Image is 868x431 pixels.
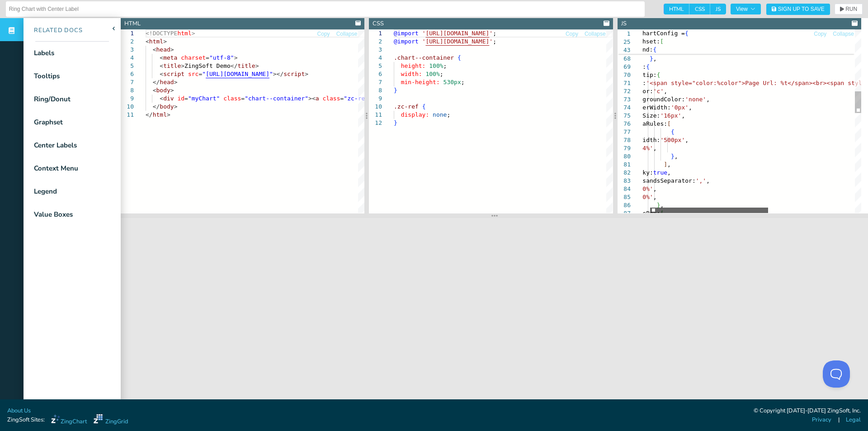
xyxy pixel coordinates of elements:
div: Related Docs [24,26,83,35]
span: ' [490,38,493,45]
span: width: [401,71,422,77]
div: 8 [121,86,134,95]
span: , [685,137,689,143]
span: } [394,87,397,94]
span: script [283,71,305,77]
span: title [163,62,181,69]
span: , [706,96,710,103]
span: height: [401,62,426,69]
div: 5 [121,62,134,70]
div: 8 [369,86,382,95]
iframe: Toggle Customer Support [823,360,850,388]
span: </ [153,79,160,85]
span: , [653,185,656,192]
span: } [671,153,675,160]
span: html [153,111,167,118]
div: 75 [618,112,631,120]
div: 85 [618,193,631,201]
span: 1 [618,30,631,38]
span: maxWidth: [628,137,660,143]
span: html [149,38,163,45]
span: > [167,111,170,118]
span: [URL][DOMAIN_NAME] [426,38,490,45]
span: { [685,30,689,37]
button: Collapse [584,30,606,38]
button: Collapse [832,30,854,38]
span: , [664,88,667,95]
span: min-height: [401,79,440,85]
span: } [394,119,397,126]
span: JS [710,4,726,14]
span: ; [461,79,465,85]
span: [ [660,38,664,45]
div: 9 [121,95,134,103]
span: display: [401,111,429,118]
a: About Us [7,407,31,415]
span: > [255,62,259,69]
span: HTML [664,4,689,14]
span: 43 [618,46,631,54]
span: title [238,62,255,69]
span: body [156,87,170,94]
span: '16px' [660,112,681,119]
span: = [184,95,188,102]
span: ' [422,30,426,37]
span: > [234,54,238,61]
span: ; [443,62,447,69]
div: Graphset [34,117,63,128]
span: ',' [695,177,706,184]
div: 2 [121,38,134,46]
span: '500px' [660,137,685,143]
span: [URL][DOMAIN_NAME] [426,30,490,37]
span: Copy [317,31,330,37]
span: html [177,30,191,37]
span: id [177,95,184,102]
div: 79 [618,144,631,152]
span: > [305,71,308,77]
span: | [838,416,840,424]
div: 83 [618,177,631,185]
span: mediaRules: [628,120,667,127]
span: graphset: [628,38,660,45]
input: Untitled Demo [9,2,642,16]
button: Collapse [336,30,358,38]
span: { [646,63,650,70]
span: , [660,202,664,208]
div: 69 [618,63,631,71]
div: Context Menu [34,163,78,174]
span: .zc-ref [394,103,419,110]
span: , [653,194,656,200]
span: Copy [566,31,578,37]
button: Sign Up to Save [766,4,830,15]
span: ' [422,38,426,45]
span: </ [146,111,153,118]
span: class [322,95,340,102]
span: } [650,55,653,62]
div: 4 [369,54,382,62]
div: 71 [618,79,631,87]
div: 72 [618,87,631,95]
span: ; [447,111,451,118]
span: 100% [426,71,440,77]
div: 2 [369,38,382,46]
span: body [160,103,174,110]
span: < [146,38,149,45]
span: > [163,38,167,45]
span: borderWidth: [628,104,671,111]
span: '<span style="color:%color">Page Url: %t</span><br [646,80,823,86]
span: fontSize: [628,112,660,119]
span: charset [181,54,206,61]
span: head [156,46,170,53]
div: © Copyright [DATE]-[DATE] ZingSoft, Inc. [754,407,861,416]
span: { [653,46,656,53]
div: JS [621,19,627,28]
span: 'none' [685,96,706,103]
span: > [170,46,174,53]
span: < [160,95,163,102]
div: HTML [124,19,141,28]
span: { [422,103,426,110]
span: "utf-8" [209,54,234,61]
div: 84 [618,185,631,193]
div: 74 [618,104,631,112]
span: head [160,79,174,85]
